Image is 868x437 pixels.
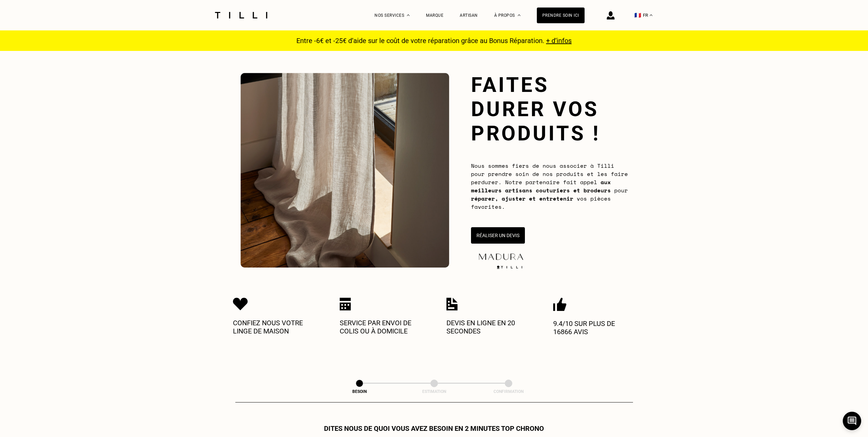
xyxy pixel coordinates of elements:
h1: Faites durer vos produits ! [471,73,628,146]
img: Icon [446,298,458,311]
b: réparer, ajuster et entretenir [471,194,573,203]
p: Entre -6€ et -25€ d’aide sur le coût de votre réparation grâce au Bonus Réparation. [292,37,576,45]
b: aux meilleurs artisans couturiers et brodeurs [471,178,611,194]
div: Estimation [400,389,468,394]
h1: Dites nous de quoi vous avez besoin en 2 minutes top chrono [324,424,544,433]
img: Icon [553,298,567,311]
p: Service par envoi de colis ou à domicile [340,319,422,335]
div: Besoin [325,389,394,394]
img: menu déroulant [650,14,652,16]
a: Marque [426,13,443,18]
img: Menu déroulant à propos [518,14,520,16]
p: 9.4/10 sur plus de 16866 avis [553,319,635,336]
img: Icon [340,298,351,311]
img: logo Tilli [494,265,525,269]
img: maduraLogo-5877f563076e9857a9763643b83271db.png [477,252,525,261]
p: Devis en ligne en 20 secondes [446,319,528,335]
div: Confirmation [474,389,543,394]
img: Menu déroulant [407,14,410,16]
button: Réaliser un devis [471,227,525,244]
img: Icon [233,298,248,311]
img: icône connexion [607,11,615,19]
a: Prendre soin ici [537,8,585,23]
a: Artisan [460,13,478,18]
a: + d’infos [546,37,572,45]
p: Confiez nous votre linge de maison [233,319,315,335]
span: 🇫🇷 [634,12,641,18]
span: Nous sommes fiers de nous associer à Tilli pour prendre soin de nos produits et les faire perdure... [471,162,628,211]
img: Logo du service de couturière Tilli [212,12,270,18]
